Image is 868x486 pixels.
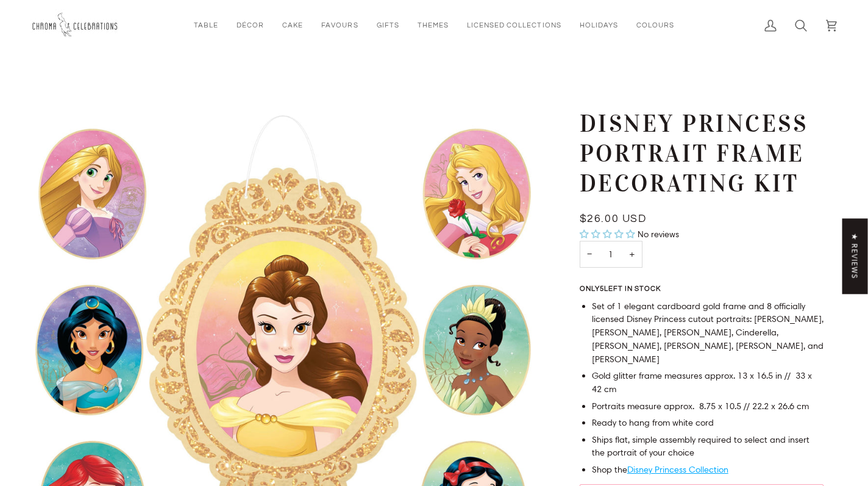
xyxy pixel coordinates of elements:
[592,434,824,460] li: Ships flat, simple assembly required to select and insert the portrait of your choice
[467,20,561,30] span: Licensed Collections
[636,20,674,30] span: Colours
[580,285,667,293] span: Only left in stock
[580,241,599,268] button: Decrease quantity
[580,213,647,224] span: $26.00 USD
[580,20,618,30] span: Holidays
[377,20,399,30] span: Gifts
[321,20,358,30] span: Favours
[592,416,824,430] li: Ready to hang from white cord
[194,20,218,30] span: Table
[842,218,868,294] div: Click to open Judge.me floating reviews tab
[592,400,824,413] li: Portraits measure approx. 8.75 x 10.5 // 22.2 x 26.6 cm
[282,20,303,30] span: Cake
[638,229,679,240] span: No reviews
[418,20,449,30] span: Themes
[592,370,824,396] li: Gold glitter frame measures approx. 13 x 16.5 in // 33 x 42 cm
[30,9,122,41] img: Chroma Celebrations
[580,109,814,198] h1: Disney Princess Portrait Frame Decorating Kit
[600,285,604,292] span: 5
[622,241,642,268] button: Increase quantity
[580,241,642,268] input: Quantity
[592,300,824,366] li: Set of 1 elegant cardboard gold frame and 8 officially licensed Disney Princess cutout portraits:...
[237,20,264,30] span: Décor
[627,464,728,475] a: Disney Princess Collection
[592,463,824,477] li: Shop the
